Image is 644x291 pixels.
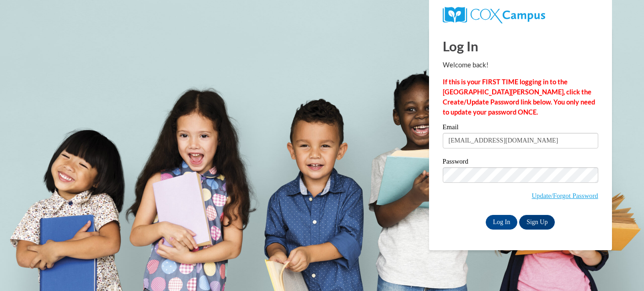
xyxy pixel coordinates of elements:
[443,37,598,55] h1: Log In
[486,215,518,230] input: Log In
[532,192,598,199] a: Update/Forgot Password
[443,7,545,23] img: COX Campus
[443,7,598,23] a: COX Campus
[443,158,598,167] label: Password
[443,60,598,70] p: Welcome back!
[519,215,555,230] a: Sign Up
[443,78,595,116] strong: If this is your FIRST TIME logging in to the [GEOGRAPHIC_DATA][PERSON_NAME], click the Create/Upd...
[443,124,598,133] label: Email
